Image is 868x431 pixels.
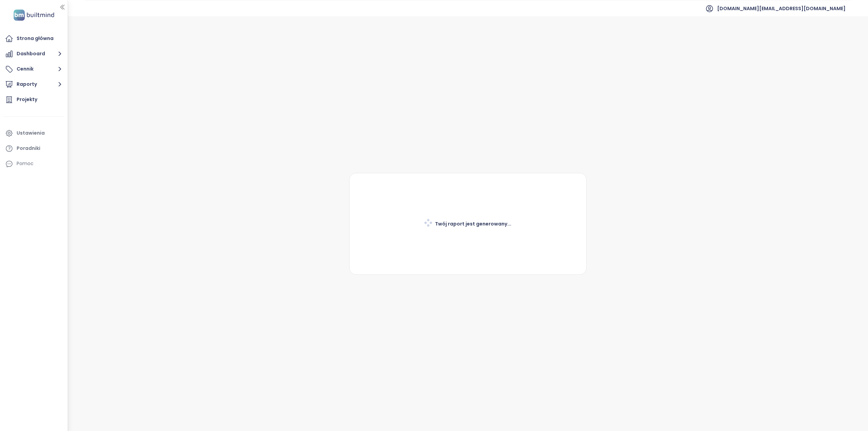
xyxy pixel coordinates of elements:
[17,34,54,43] div: Strona główna
[3,126,64,140] a: Ustawienia
[3,32,64,45] a: Strona główna
[17,159,34,168] div: Pomoc
[717,0,846,17] span: [DOMAIN_NAME][EMAIL_ADDRESS][DOMAIN_NAME]
[3,142,64,155] a: Poradniki
[17,95,37,104] div: Projekty
[3,62,64,76] button: Cennik
[3,157,64,171] div: Pomoc
[17,144,40,153] div: Poradniki
[435,220,511,228] span: Twój raport jest generowany...
[3,47,64,61] button: Dashboard
[3,93,64,106] a: Projekty
[3,78,64,91] button: Raporty
[12,8,56,22] img: logo
[17,129,45,137] div: Ustawienia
